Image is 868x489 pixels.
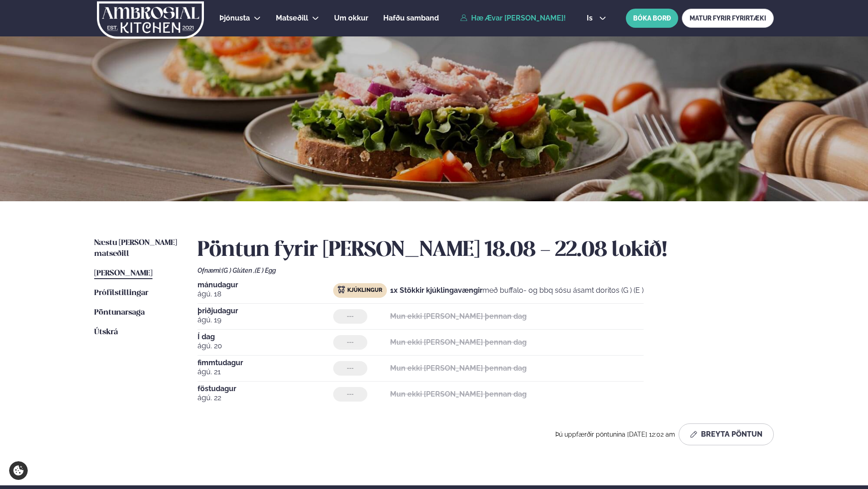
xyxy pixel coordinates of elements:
span: þriðjudagur [198,307,333,315]
span: Kjúklingur [347,287,382,294]
a: Prófílstillingar [94,288,148,299]
span: mánudagur [198,281,333,289]
a: Pöntunarsaga [94,307,145,318]
strong: Mun ekki [PERSON_NAME] þennan dag [390,312,527,321]
span: [PERSON_NAME] [94,270,152,277]
span: Hafðu samband [383,14,439,22]
span: Um okkur [334,14,368,22]
span: is [587,15,595,22]
span: --- [347,313,354,320]
a: Næstu [PERSON_NAME] matseðill [94,238,179,260]
span: fimmtudagur [198,359,333,367]
a: Hafðu samband [383,13,439,24]
button: is [579,15,614,22]
span: ágú. 19 [198,315,333,326]
img: chicken.svg [338,286,345,293]
button: BÓKA BORÐ [626,9,678,28]
span: Prófílstillingar [94,289,148,297]
img: logo [96,1,205,39]
span: --- [347,391,354,398]
span: Þú uppfærðir pöntunina [DATE] 12:02 am [555,431,675,438]
span: föstudagur [198,385,333,392]
span: ágú. 22 [198,392,333,403]
p: með buffalo- og bbq sósu ásamt doritos (G ) (E ) [390,285,644,296]
a: Hæ Ævar [PERSON_NAME]! [460,14,566,22]
span: Pöntunarsaga [94,309,145,316]
strong: Mun ekki [PERSON_NAME] þennan dag [390,338,527,346]
span: --- [347,365,354,372]
button: Breyta Pöntun [679,423,774,445]
strong: 1x Stökkir kjúklingavængir [390,286,482,295]
a: [PERSON_NAME] [94,268,152,279]
span: (E ) Egg [255,267,276,274]
a: Cookie settings [9,461,28,480]
span: Næstu [PERSON_NAME] matseðill [94,239,177,258]
span: --- [347,339,354,346]
strong: Mun ekki [PERSON_NAME] þennan dag [390,364,527,372]
span: (G ) Glúten , [222,267,255,274]
span: ágú. 20 [198,341,333,351]
div: Ofnæmi: [198,267,774,274]
strong: Mun ekki [PERSON_NAME] þennan dag [390,390,527,398]
a: Um okkur [334,13,368,24]
a: Matseðill [276,13,308,24]
h2: Pöntun fyrir [PERSON_NAME] 18.08 - 22.08 lokið! [198,238,774,263]
span: ágú. 18 [198,289,333,300]
a: Útskrá [94,327,118,338]
span: Í dag [198,333,333,341]
span: ágú. 21 [198,367,333,377]
a: Þjónusta [219,13,250,24]
span: Útskrá [94,328,118,336]
span: Matseðill [276,14,308,22]
span: Þjónusta [219,14,250,22]
a: MATUR FYRIR FYRIRTÆKI [682,9,774,28]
